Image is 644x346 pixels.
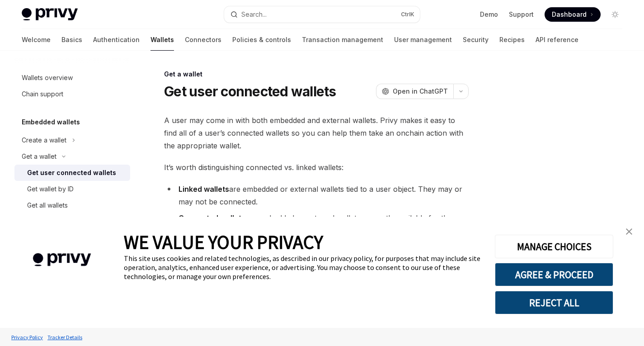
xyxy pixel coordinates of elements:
span: Dashboard [552,10,587,19]
div: Get all wallets [27,200,68,211]
button: MANAGE CHOICES [495,235,613,258]
div: Get user connected wallets [27,167,116,178]
div: Get wallet by ID [27,184,74,194]
a: API reference [536,29,578,51]
li: are embedded or external wallets tied to a user object. They may or may not be connected. [164,183,469,208]
a: close banner [620,223,638,241]
button: REJECT ALL [495,291,613,314]
a: Security [463,29,489,51]
a: Welcome [22,29,51,51]
button: Search...CtrlK [224,6,419,23]
a: Tracker Details [45,329,85,345]
div: Create a wallet [22,135,66,146]
a: Policies & controls [232,29,291,51]
a: Dashboard [545,7,601,22]
span: Ctrl K [401,11,414,18]
a: Privacy Policy [9,329,45,345]
a: Basics [61,29,82,51]
strong: Connected wallets [179,213,245,223]
img: light logo [22,8,78,21]
span: Open in ChatGPT [393,87,448,96]
h5: Embedded wallets [22,117,80,128]
a: Get all wallets [14,197,130,213]
a: Demo [480,10,498,19]
a: Get user connected wallets [14,165,130,181]
img: company logo [14,240,110,280]
a: User management [394,29,452,51]
div: Get a wallet [22,151,56,162]
span: WE VALUE YOUR PRIVACY [124,230,323,254]
a: Update a wallet [14,213,130,230]
a: Wallets overview [14,70,130,86]
a: Recipes [499,29,525,51]
div: Chain support [22,89,63,100]
button: Toggle dark mode [608,7,622,22]
button: AGREE & PROCEED [495,263,613,286]
a: Connectors [185,29,221,51]
a: Wallets [150,29,174,51]
div: Wallets overview [22,72,73,83]
div: Search... [241,9,267,20]
a: Transaction management [302,29,383,51]
h1: Get user connected wallets [164,83,336,100]
a: Authentication [93,29,140,51]
div: This site uses cookies and related technologies, as described in our privacy policy, for purposes... [124,254,481,281]
button: Open in ChatGPT [376,84,453,99]
div: Get a wallet [164,70,469,79]
img: close banner [626,228,632,235]
a: Support [509,10,534,19]
span: A user may come in with both embedded and external wallets. Privy makes it easy to find all of a ... [164,114,469,152]
a: Chain support [14,86,130,102]
div: Update a wallet [22,216,68,227]
span: It’s worth distinguishing connected vs. linked wallets: [164,161,469,174]
strong: Linked wallets [179,185,229,194]
a: Get wallet by ID [14,181,130,197]
li: are embedded or external wallets currently available for the web client. They may or may not be l... [164,212,469,237]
